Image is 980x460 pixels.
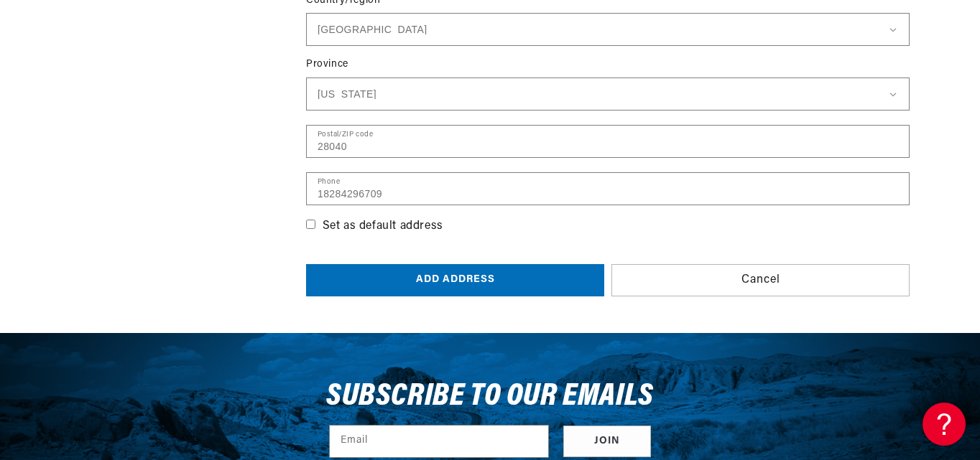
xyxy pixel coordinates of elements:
button: Subscribe [563,426,651,458]
h3: Subscribe to our emails [326,383,654,410]
input: Postal/ZIP code [307,126,909,157]
button: Add address [306,264,604,296]
input: Email [330,426,548,457]
label: Set as default address [323,220,443,232]
button: Cancel [611,264,910,296]
input: Phone [307,173,909,205]
label: Province [306,57,910,72]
